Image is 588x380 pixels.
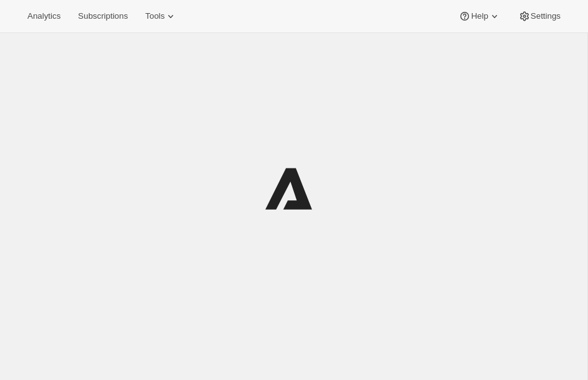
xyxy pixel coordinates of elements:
[70,7,135,25] button: Subscriptions
[78,11,128,21] span: Subscriptions
[511,7,568,25] button: Settings
[138,7,184,25] button: Tools
[451,7,508,25] button: Help
[531,11,561,21] span: Settings
[471,11,488,21] span: Help
[20,7,68,25] button: Analytics
[27,11,60,21] span: Analytics
[145,11,164,21] span: Tools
